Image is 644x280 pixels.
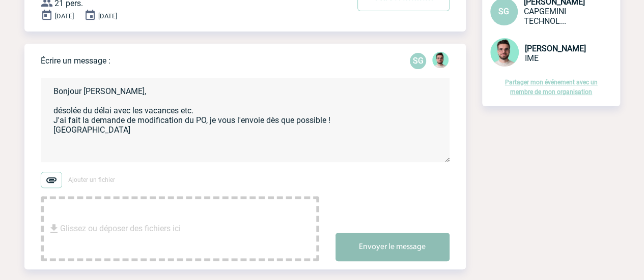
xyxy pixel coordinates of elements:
[525,53,539,63] span: IME
[432,52,449,70] div: Benjamin ROLAND
[41,56,110,66] p: Écrire un message :
[98,12,117,20] span: [DATE]
[505,79,598,96] a: Partager mon événement avec un membre de mon organisation
[335,233,450,261] button: Envoyer le message
[60,203,181,254] span: Glissez ou déposer des fichiers ici
[498,7,509,16] span: SG
[410,53,426,69] div: Sandrine GONCALVES
[490,38,519,67] img: 121547-2.png
[48,223,60,235] img: file_download.svg
[432,52,449,68] img: 121547-2.png
[524,7,566,26] span: CAPGEMINI TECHNOLOGY SERVICES
[55,12,74,20] span: [DATE]
[68,176,115,183] span: Ajouter un fichier
[410,53,426,69] p: SG
[525,44,586,53] span: [PERSON_NAME]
